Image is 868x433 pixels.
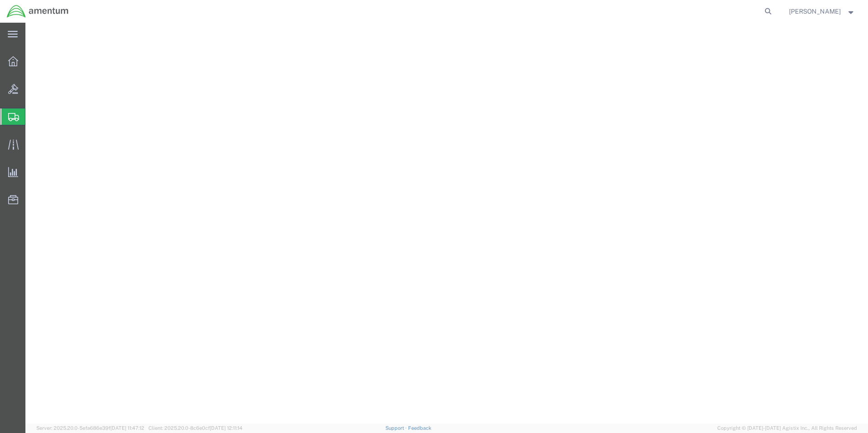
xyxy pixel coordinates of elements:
span: Server: 2025.20.0-5efa686e39f [36,425,144,431]
span: Marcus McGuire [789,6,841,16]
a: Feedback [408,425,431,431]
span: Copyright © [DATE]-[DATE] Agistix Inc., All Rights Reserved [717,424,857,432]
a: Support [385,425,408,431]
iframe: FS Legacy Container [25,23,868,423]
span: [DATE] 12:11:14 [210,425,242,431]
button: [PERSON_NAME] [789,6,856,17]
span: [DATE] 11:47:12 [110,425,144,431]
img: logo [6,5,69,18]
span: Client: 2025.20.0-8c6e0cf [148,425,242,431]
